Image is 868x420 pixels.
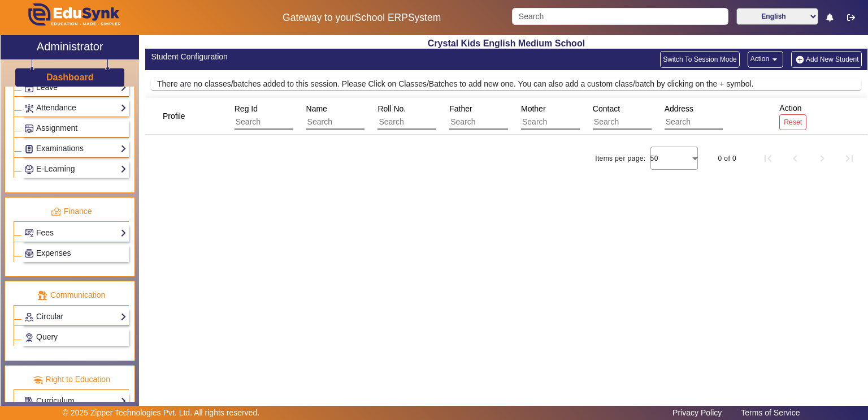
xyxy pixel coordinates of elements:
img: rte.png [33,375,43,385]
img: Support-tickets.png [25,333,33,342]
div: Reg Id [231,98,350,134]
div: Mother [517,98,636,134]
input: Search [521,115,622,130]
div: There are no classes/batches added to this session. Please Click on Classes/Batches to add new on... [151,78,861,90]
span: Assignment [36,123,77,132]
a: Dashboard [46,71,94,83]
img: Payroll.png [25,249,33,258]
input: Search [449,115,550,130]
input: Search [377,115,479,130]
span: Expenses [36,248,71,258]
mat-icon: arrow_drop_down [769,54,780,65]
span: Query [36,332,58,341]
a: Privacy Policy [667,405,727,420]
img: communication.png [37,290,47,301]
p: Communication [14,289,129,301]
input: Search [665,115,766,130]
h5: Gateway to your System [223,12,500,24]
p: Finance [14,205,129,217]
input: Search [512,8,728,25]
button: First page [754,145,782,172]
img: add-new-student.png [794,55,806,65]
span: Mother [521,104,546,113]
button: Add New Student [791,51,861,68]
input: Search [593,115,694,130]
button: Previous page [782,145,809,172]
h3: Dashboard [46,72,94,83]
h2: Administrator [37,40,103,53]
span: Father [449,104,472,113]
a: Expenses [24,247,127,260]
a: Assignment [24,122,127,135]
h2: Crystal Kids English Medium School [145,38,867,49]
span: Name [306,104,327,113]
button: Reset [779,114,806,130]
p: Right to Education [14,374,129,385]
span: School ERP [355,12,408,23]
img: finance.png [51,207,61,217]
button: Next page [809,145,836,172]
a: Administrator [1,35,139,59]
div: 0 of 0 [718,153,736,164]
button: Last page [836,145,863,172]
div: Contact [589,98,708,134]
a: Query [24,331,127,344]
div: Name [302,98,422,134]
span: Profile [163,112,185,121]
div: Address [661,98,780,134]
p: © 2025 Zipper Technologies Pvt. Ltd. All rights reserved. [63,407,260,419]
button: Switch To Session Mode [660,51,740,68]
button: Action [748,51,783,68]
span: Roll No. [377,104,406,113]
span: Contact [593,104,620,113]
div: Father [445,98,565,134]
div: Student Configuration [151,51,500,63]
div: Items per page: [595,153,645,164]
input: Search [235,115,336,130]
div: Profile [159,106,199,126]
div: Action [775,98,810,134]
a: Terms of Service [735,405,805,420]
img: Assignments.png [25,125,33,133]
input: Search [306,115,407,130]
span: Reg Id [235,104,258,113]
span: Address [665,104,693,113]
div: Roll No. [374,98,493,134]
